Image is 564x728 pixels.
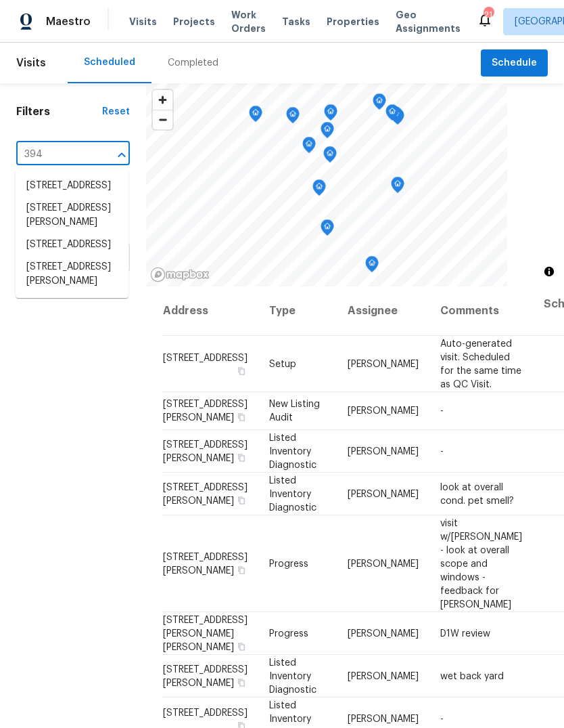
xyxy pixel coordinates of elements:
div: Map marker [324,104,337,125]
span: Properties [327,15,379,28]
span: [PERSON_NAME] [348,406,419,416]
span: Auto-generated visit. Scheduled for the same time as QC Visit. [440,339,521,389]
span: [STREET_ADDRESS][PERSON_NAME][PERSON_NAME] [163,615,248,651]
span: D1W review [440,628,490,638]
span: Listed Inventory Diagnostic [269,475,316,512]
div: Scheduled [84,56,135,69]
th: Type [258,286,337,336]
div: Map marker [312,179,326,200]
button: Copy Address [235,411,248,423]
span: wet back yard [440,671,504,681]
div: Reset [102,105,130,119]
div: Map marker [365,256,379,277]
span: [STREET_ADDRESS] [163,353,248,362]
div: Map marker [249,106,262,127]
div: 21 [484,8,493,22]
span: visit w/[PERSON_NAME] - look at overall scope and windows - feedback for [PERSON_NAME] [440,518,522,609]
th: Comments [429,286,533,336]
span: Toggle attribution [545,264,553,279]
span: Schedule [492,55,537,72]
th: Assignee [337,286,429,336]
span: - [440,446,444,456]
a: Mapbox homepage [150,267,210,282]
span: New Listing Audit [269,400,320,423]
button: Copy Address [235,640,248,652]
button: Copy Address [235,563,248,576]
button: Zoom in [153,90,172,110]
canvas: Map [146,83,507,286]
button: Close [112,146,131,165]
span: - [440,406,444,416]
span: [STREET_ADDRESS][PERSON_NAME] [163,400,248,423]
div: Map marker [321,122,334,143]
li: [STREET_ADDRESS][PERSON_NAME] [16,197,128,234]
button: Copy Address [235,364,248,377]
span: [PERSON_NAME] [348,359,419,368]
li: [STREET_ADDRESS][PERSON_NAME] [16,256,128,293]
span: Progress [269,559,308,568]
div: Map marker [286,107,300,128]
span: [PERSON_NAME] [348,714,419,723]
span: - [440,714,444,723]
div: Map marker [391,177,404,198]
span: [STREET_ADDRESS] [163,708,248,717]
li: [STREET_ADDRESS] [16,234,128,256]
div: Map marker [321,219,334,240]
span: Setup [269,359,296,368]
span: Listed Inventory Diagnostic [269,658,316,694]
span: [STREET_ADDRESS][PERSON_NAME] [163,664,248,687]
span: [STREET_ADDRESS][PERSON_NAME] [163,552,248,575]
div: Map marker [302,137,316,158]
span: [STREET_ADDRESS][PERSON_NAME] [163,482,248,505]
span: [STREET_ADDRESS][PERSON_NAME] [163,440,248,463]
div: Completed [168,56,218,70]
input: Search for an address... [16,144,92,165]
span: Visits [129,15,157,28]
span: Listed Inventory Diagnostic [269,433,316,469]
span: [PERSON_NAME] [348,559,419,568]
th: Address [162,286,258,336]
h1: Filters [16,105,102,119]
span: [PERSON_NAME] [348,446,419,456]
span: Geo Assignments [396,8,461,35]
button: Toggle attribution [541,263,557,280]
span: Visits [16,48,46,78]
span: Progress [269,628,308,638]
span: look at overall cond. pet smell? [440,482,514,505]
button: Schedule [481,49,548,77]
span: Work Orders [231,8,266,35]
span: [PERSON_NAME] [348,671,419,681]
span: [PERSON_NAME] [348,628,419,638]
span: Tasks [282,17,310,26]
div: Map marker [385,104,399,125]
span: Maestro [46,15,91,28]
span: Projects [173,15,215,28]
button: Zoom out [153,110,172,129]
button: Copy Address [235,451,248,463]
span: [PERSON_NAME] [348,489,419,498]
div: Map marker [323,146,337,167]
button: Copy Address [235,676,248,688]
button: Copy Address [235,494,248,506]
div: Map marker [373,93,386,114]
li: [STREET_ADDRESS] [16,175,128,197]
